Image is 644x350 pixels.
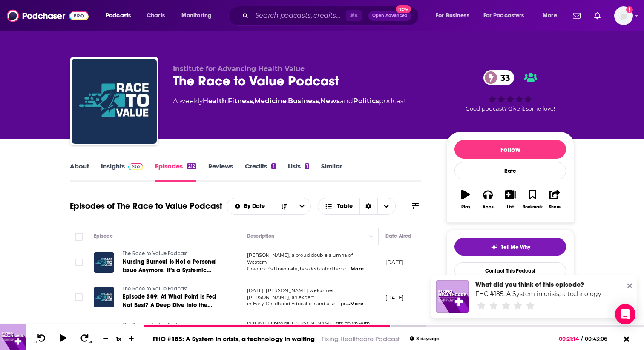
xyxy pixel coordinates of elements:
span: 33 [492,70,514,85]
div: Play [461,205,470,210]
button: Column Actions [366,231,377,242]
input: Search podcasts, credits, & more... [252,9,346,23]
span: Nursing Burnout Is Not a Personal Issue Anymore, It’s a Systemic Threat [123,258,217,282]
span: , [253,97,254,105]
span: ...More [347,266,364,273]
span: Podcasts [106,10,131,22]
div: Open Intercom Messenger [615,304,635,324]
button: Follow [454,140,566,159]
button: tell me why sparkleTell Me Why [454,238,566,256]
span: ...More [346,301,363,307]
a: Health [203,97,227,105]
span: 00:21:14 [559,336,581,342]
span: Tell Me Why [501,244,530,250]
div: Share [549,205,561,210]
span: and [340,97,353,105]
button: open menu [293,198,310,214]
a: Business [288,97,319,105]
span: Toggle select row [75,293,83,301]
span: The Race to Value Podcast [123,322,187,328]
a: Politics [353,97,379,105]
span: , [319,97,320,105]
div: 33Good podcast? Give it some love! [446,65,574,117]
button: Sort Direction [275,198,293,214]
span: Governor's University, has dedicated her c [247,266,346,272]
button: open menu [478,9,537,23]
button: Play [454,184,477,215]
span: / [581,336,583,342]
span: Institute for Advancing Health Value [173,65,305,73]
div: A weekly podcast [173,96,406,106]
svg: Add a profile image [626,6,633,13]
button: Choose View [318,198,396,215]
button: open menu [175,9,223,23]
div: 212 [187,163,196,169]
img: User Profile [614,6,633,25]
button: 10 [33,333,49,344]
a: Reviews [208,162,233,182]
button: Apps [477,184,499,215]
a: FHC #185: A System in crisis, a technology in waiting [475,290,633,298]
span: By Date [244,203,268,209]
span: , [287,97,288,105]
div: What did you think of this episode? [475,280,601,288]
span: Logged in as mcorcoran [614,6,633,25]
img: Podchaser Pro [128,163,143,170]
button: 30 [77,333,93,344]
span: Monitoring [181,10,212,22]
div: Search podcasts, credits, & more... [236,6,427,26]
a: Charts [141,9,170,23]
button: Open AdvancedNew [368,11,411,21]
span: The Race to Value Podcast [123,286,187,292]
a: Nursing Burnout Is Not a Personal Issue Anymore, It’s a Systemic Threat [123,258,225,275]
img: tell me why sparkle [491,244,497,250]
a: InsightsPodchaser Pro [101,162,143,182]
p: [DATE] [385,294,404,301]
span: 30 [88,341,92,344]
div: 8 days ago [410,336,439,341]
span: Table [337,203,353,209]
div: List [507,205,514,210]
img: FHC #185: A System in crisis, a technology in waiting [436,280,469,313]
div: 1 [305,163,309,169]
a: Medicine [254,97,287,105]
span: [PERSON_NAME], a proud double alumna of Western [247,252,353,265]
a: Show notifications dropdown [591,9,604,23]
span: in Early Childhood Education and a self-pr [247,301,345,307]
a: Contact This Podcast [454,262,566,279]
img: The Race to Value Podcast [72,59,157,144]
a: Episodes212 [155,162,196,182]
button: Bookmark [521,184,543,215]
span: Episode 309: At What Point Is Fed Not Best? A Deep Dive into the Impact of Childhood Nutrition on... [123,293,216,334]
span: For Business [436,10,469,22]
a: The Race to Value Podcast [123,322,225,329]
div: Episode [94,231,113,241]
a: News [320,97,340,105]
div: 1 [271,163,276,169]
span: In [DATE] Episode, [PERSON_NAME] sits down with [PERSON_NAME] [247,320,370,333]
a: Lists1 [288,162,309,182]
span: Charts [147,10,165,22]
a: FHC #185: A System in crisis, a technology in waiting [153,335,315,343]
a: The Race to Value Podcast [123,250,225,258]
button: open menu [227,203,275,209]
span: More [543,10,557,22]
div: Date Aired [385,231,411,241]
div: Sort Direction [359,198,377,214]
button: open menu [537,9,568,23]
a: Credits1 [245,162,276,182]
span: [DATE], [PERSON_NAME] welcomes [PERSON_NAME], an expert [247,287,334,300]
a: Similar [321,162,342,182]
span: New [396,5,411,13]
a: Show notifications dropdown [569,9,584,23]
span: ⌘ K [346,10,362,21]
button: List [499,184,521,215]
a: Fixing Healthcare Podcast [322,335,400,343]
span: Toggle select row [75,259,83,266]
span: 00:43:06 [583,336,616,342]
h2: Choose List sort [227,198,311,215]
a: 33 [483,70,514,85]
